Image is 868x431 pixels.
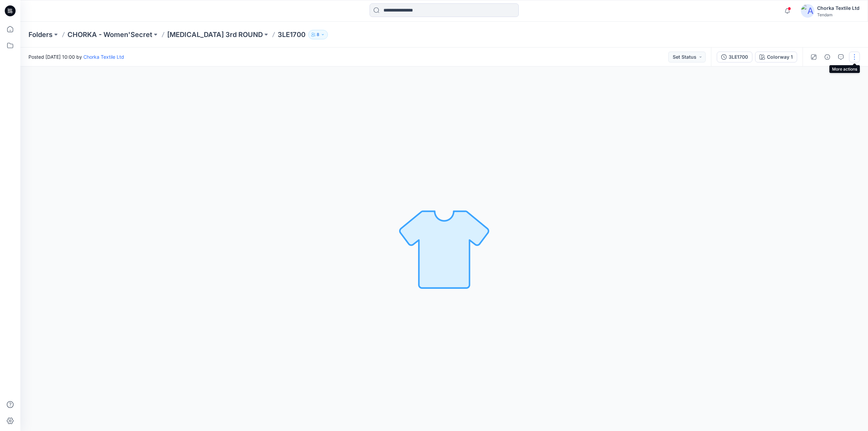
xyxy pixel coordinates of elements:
[817,4,860,12] div: Chorka Textile Ltd
[83,54,124,60] a: Chorka Textile Ltd
[67,30,152,39] a: CHORKA - Women'Secret
[801,4,814,18] img: avatar
[755,52,797,62] button: Colorway 1
[278,30,305,39] p: 3LE1700
[308,30,328,39] button: 8
[729,53,748,61] div: 3LE1700
[28,53,124,60] span: Posted [DATE] 10:00 by
[817,12,860,17] div: Tendam
[767,53,793,61] div: Colorway 1
[397,201,492,296] img: No Outline
[317,31,319,38] p: 8
[717,52,752,62] button: 3LE1700
[167,30,263,39] a: [MEDICAL_DATA] 3rd ROUND
[822,52,833,62] button: Details
[28,30,53,39] a: Folders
